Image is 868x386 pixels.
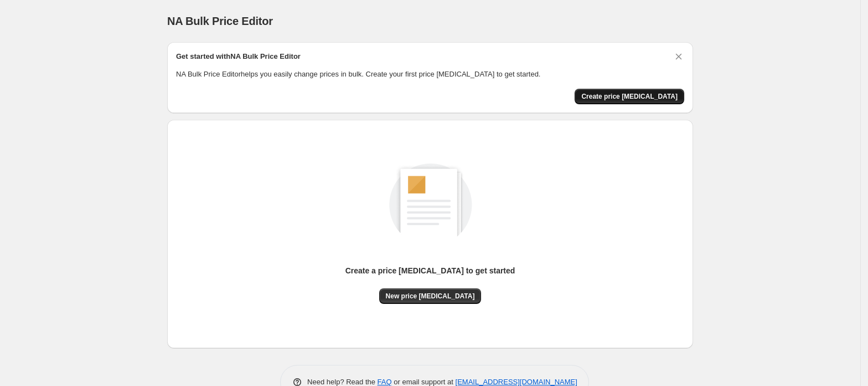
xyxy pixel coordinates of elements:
span: NA Bulk Price Editor [167,15,273,27]
p: NA Bulk Price Editor helps you easily change prices in bulk. Create your first price [MEDICAL_DAT... [176,69,684,80]
p: Create a price [MEDICAL_DATA] to get started [345,265,515,276]
span: New price [MEDICAL_DATA] [386,292,475,301]
h2: Get started with NA Bulk Price Editor [176,51,301,62]
button: Create price change job [575,89,684,104]
a: FAQ [378,378,392,386]
button: Dismiss card [673,51,684,62]
a: [EMAIL_ADDRESS][DOMAIN_NAME] [456,378,577,386]
span: Create price [MEDICAL_DATA] [581,92,678,101]
span: Need help? Read the [307,378,378,386]
button: New price [MEDICAL_DATA] [379,288,482,304]
span: or email support at [392,378,456,386]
